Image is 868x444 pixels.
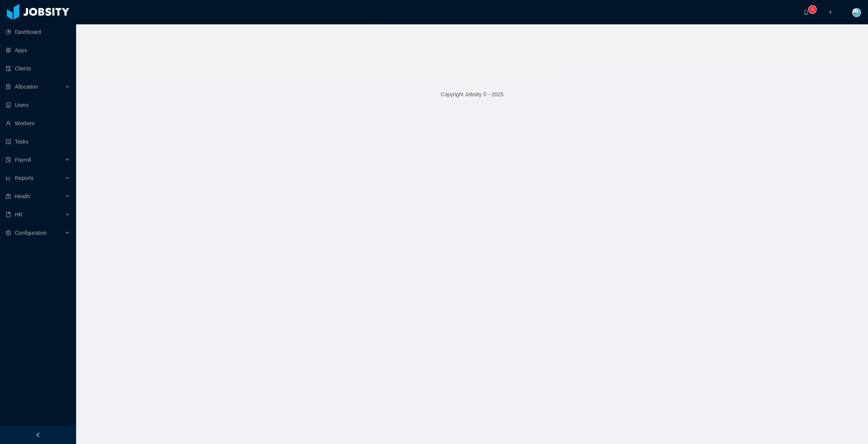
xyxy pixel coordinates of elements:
a: icon: robotUsers [6,97,70,113]
i: icon: file-protect [6,157,11,162]
span: Health [15,193,30,199]
a: icon: userWorkers [6,116,70,131]
i: icon: bell [803,10,809,15]
a: icon: appstoreApps [6,43,70,58]
a: icon: profileTasks [6,134,70,149]
span: Configuration [15,230,46,236]
span: HR [15,212,22,218]
i: icon: solution [6,84,11,89]
span: Payroll [15,157,31,163]
i: icon: line-chart [6,175,11,181]
sup: 0 [809,6,816,13]
img: 58a31ca0-4729-11e8-a87f-69b50fb464fe_5b465dd213283.jpeg [852,8,861,17]
a: icon: pie-chartDashboard [6,24,70,40]
i: icon: book [6,212,11,217]
span: Allocation [15,84,38,90]
span: Reports [15,175,33,181]
footer: Copyright Jobsity © - 2025 [76,81,868,108]
a: icon: auditClients [6,61,70,76]
i: icon: medicine-box [6,194,11,199]
i: icon: setting [6,230,11,236]
i: icon: plus [828,10,833,15]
